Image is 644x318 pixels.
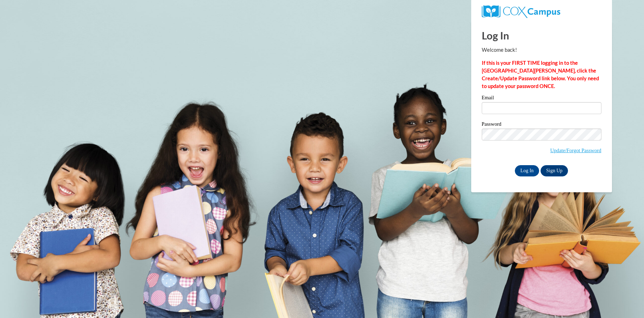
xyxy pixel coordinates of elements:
a: Sign Up [541,165,568,176]
a: Update/Forgot Password [550,148,601,153]
h1: Log In [482,28,601,43]
strong: If this is your FIRST TIME logging in to the [GEOGRAPHIC_DATA][PERSON_NAME], click the Create/Upd... [482,60,599,89]
input: Log In [515,165,539,176]
p: Welcome back! [482,46,601,54]
label: Email [482,95,601,102]
a: COX Campus [482,8,560,14]
label: Password [482,121,601,129]
img: COX Campus [482,5,560,18]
